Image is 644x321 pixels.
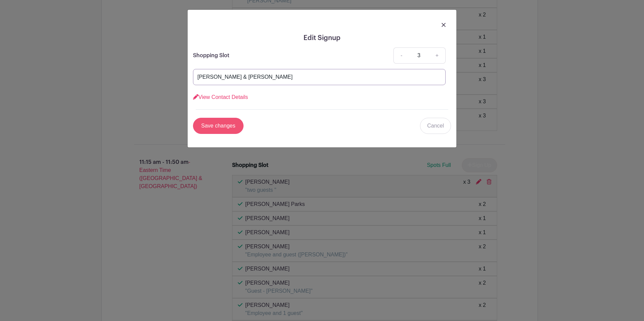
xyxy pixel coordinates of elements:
h5: Edit Signup [193,34,451,42]
a: View Contact Details [193,94,248,100]
a: Cancel [420,118,451,134]
input: Note [193,69,446,85]
img: close_button-5f87c8562297e5c2d7936805f587ecaba9071eb48480494691a3f1689db116b3.svg [442,23,446,27]
a: + [429,47,446,64]
p: Shopping Slot [193,51,229,60]
input: Save changes [193,118,244,134]
a: - [393,47,409,64]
